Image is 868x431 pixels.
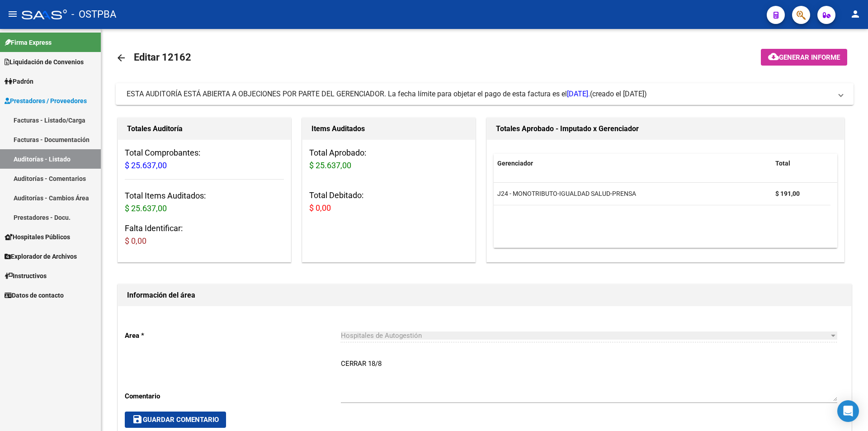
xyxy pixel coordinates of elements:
span: Instructivos [5,271,47,281]
p: Comentario [125,391,341,401]
h1: Totales Aprobado - Imputado x Gerenciador [496,122,835,136]
strong: $ 191,00 [775,190,800,197]
mat-icon: person [850,9,861,19]
mat-icon: arrow_back [116,52,127,63]
button: Generar informe [761,49,847,66]
span: (creado el [DATE]) [590,89,647,99]
mat-icon: save [132,414,143,425]
span: Firma Express [5,38,52,47]
span: J24 - MONOTRIBUTO-IGUALDAD SALUD-PRENSA [497,190,636,197]
mat-icon: menu [7,9,18,19]
span: Prestadores / Proveedores [5,96,87,106]
h3: Falta Identificar: [125,222,284,247]
datatable-header-cell: Gerenciador [494,154,772,173]
button: Guardar Comentario [125,412,226,428]
div: Open Intercom Messenger [837,400,859,422]
span: $ 25.637,00 [125,161,167,170]
p: Area * [125,331,341,341]
span: Hospitales de Autogestión [341,332,422,340]
h1: Totales Auditoría [127,122,282,136]
h1: Items Auditados [311,122,466,136]
span: Padrón [5,76,33,86]
span: $ 25.637,00 [125,204,167,213]
span: ESTA AUDITORÍA ESTÁ ABIERTA A OBJECIONES POR PARTE DEL GERENCIADOR. La fecha límite para objetar ... [127,90,590,98]
span: - OSTPBA [71,5,116,24]
h3: Total Items Auditados: [125,189,284,215]
span: $ 0,00 [125,236,146,246]
span: Total [775,160,790,167]
h3: Total Comprobantes: [125,147,284,172]
datatable-header-cell: Total [772,154,830,173]
span: Editar 12162 [134,52,191,63]
span: [DATE]. [567,90,590,98]
span: Liquidación de Convenios [5,57,84,67]
span: Gerenciador [497,160,533,167]
mat-expansion-panel-header: ESTA AUDITORÍA ESTÁ ABIERTA A OBJECIONES POR PARTE DEL GERENCIADOR. La fecha límite para objetar ... [116,83,854,105]
span: Explorador de Archivos [5,251,77,261]
span: Generar informe [779,53,840,62]
span: Guardar Comentario [132,416,219,424]
h1: Información del área [127,288,842,303]
mat-icon: cloud_download [768,51,779,62]
h3: Total Aprobado: [309,147,468,172]
h3: Total Debitado: [309,189,468,214]
span: Datos de contacto [5,290,64,300]
span: $ 0,00 [309,203,331,213]
span: $ 25.637,00 [309,161,351,170]
span: Hospitales Públicos [5,232,70,242]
